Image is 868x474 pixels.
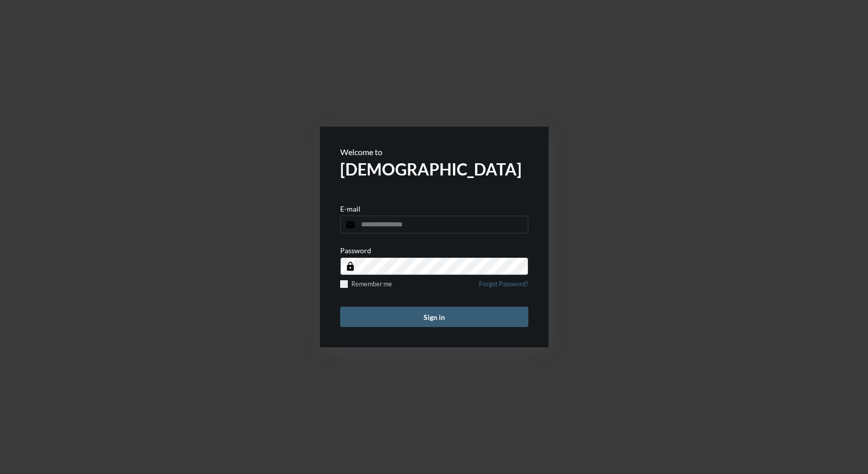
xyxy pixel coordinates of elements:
[340,280,392,288] label: Remember me
[340,147,528,157] p: Welcome to
[340,204,361,213] p: E-mail
[340,307,528,327] button: Sign in
[479,280,528,294] a: Forgot Password?
[340,246,371,255] p: Password
[340,159,528,179] h2: [DEMOGRAPHIC_DATA]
